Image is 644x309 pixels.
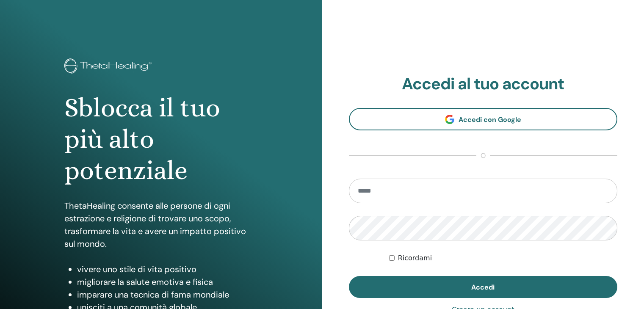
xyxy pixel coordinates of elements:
[349,74,618,94] h2: Accedi al tuo account
[77,276,258,288] li: migliorare la salute emotiva e fisica
[349,276,618,298] button: Accedi
[398,253,432,263] label: Ricordami
[64,199,258,250] p: ThetaHealing consente alle persone di ogni estrazione e religione di trovare uno scopo, trasforma...
[77,263,258,276] li: vivere uno stile di vita positivo
[349,108,618,130] a: Accedi con Google
[389,253,617,263] div: Keep me authenticated indefinitely or until I manually logout
[459,115,521,124] span: Accedi con Google
[77,288,258,301] li: imparare una tecnica di fama mondiale
[476,151,490,161] span: o
[64,92,258,187] h1: Sblocca il tuo più alto potenziale
[471,283,495,292] span: Accedi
